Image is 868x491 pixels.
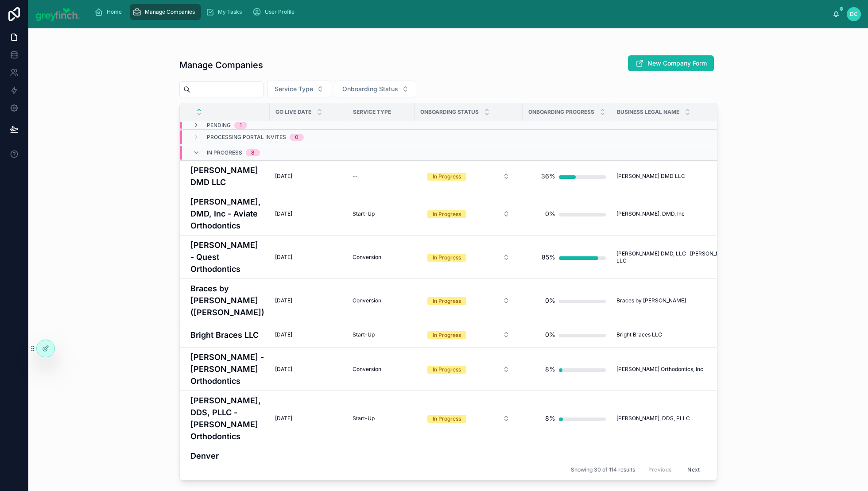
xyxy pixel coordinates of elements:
[353,108,391,116] span: Service Type
[420,108,479,116] span: Onboarding Status
[190,282,264,318] a: Braces by [PERSON_NAME] ([PERSON_NAME])
[295,134,298,141] div: 0
[433,173,461,181] div: In Progress
[420,249,517,266] a: Select Button
[353,297,409,304] a: Conversion
[342,85,398,93] span: Onboarding Status
[420,205,517,222] a: Select Button
[528,205,606,223] a: 0%
[130,4,201,20] a: Manage Companies
[275,297,342,304] a: [DATE]
[420,326,517,343] a: Select Button
[616,331,662,338] span: Bright Braces LLC
[353,331,409,338] a: Start-Up
[190,351,264,387] a: [PERSON_NAME] - [PERSON_NAME] Orthodontics
[190,394,264,442] a: [PERSON_NAME], DDS, PLLC - [PERSON_NAME] Orthodontics
[616,297,686,304] span: Braces by [PERSON_NAME]
[275,366,292,373] span: [DATE]
[190,164,264,188] a: [PERSON_NAME] DMD LLC
[275,210,342,217] a: [DATE]
[353,210,409,217] a: Start-Up
[433,331,461,339] div: In Progress
[275,85,313,93] span: Service Type
[433,297,461,305] div: In Progress
[265,8,294,15] span: User Profile
[145,8,195,15] span: Manage Companies
[35,7,80,21] img: App logo
[616,210,685,217] span: [PERSON_NAME], DMD, Inc
[275,366,342,373] a: [DATE]
[275,254,292,261] span: [DATE]
[92,4,128,20] a: Home
[542,248,555,266] div: 85%
[207,122,231,129] span: Pending
[545,410,555,427] div: 8%
[275,173,292,180] span: [DATE]
[420,292,517,309] a: Select Button
[353,173,358,180] span: --
[433,366,461,374] div: In Progress
[420,410,517,426] button: Select Button
[571,466,635,473] span: Showing 30 of 114 results
[275,331,342,338] a: [DATE]
[267,81,331,97] button: Select Button
[353,254,381,261] span: Conversion
[681,463,706,476] button: Next
[251,149,255,156] div: 8
[275,108,311,116] span: Go Live Date
[545,360,555,378] div: 8%
[420,361,517,377] button: Select Button
[528,360,606,378] a: 8%
[545,326,555,344] div: 0%
[203,4,248,20] a: My Tasks
[207,134,286,141] span: Processing Portal Invites
[850,11,858,18] span: DC
[275,254,342,261] a: [DATE]
[190,196,264,232] a: [PERSON_NAME], DMD, Inc - Aviate Orthodontics
[420,206,517,222] button: Select Button
[353,415,375,422] span: Start-Up
[87,2,833,22] div: scrollable content
[275,415,342,422] a: [DATE]
[628,55,714,71] button: New Company Form
[353,415,409,422] a: Start-Up
[616,331,760,338] a: Bright Braces LLC
[353,173,409,180] a: --
[420,168,517,184] button: Select Button
[616,173,685,180] span: [PERSON_NAME] DMD LLC
[207,149,242,156] span: In Progress
[616,366,703,373] span: [PERSON_NAME] Orthodontics, Inc
[275,331,292,338] span: [DATE]
[528,248,606,266] a: 85%
[541,167,555,185] div: 36%
[433,415,461,423] div: In Progress
[616,415,690,422] span: [PERSON_NAME], DDS, PLLC
[528,292,606,309] a: 0%
[528,167,606,185] a: 36%
[616,366,760,373] a: [PERSON_NAME] Orthodontics, Inc
[250,4,301,20] a: User Profile
[190,329,264,341] a: Bright Braces LLC
[275,297,292,304] span: [DATE]
[353,297,381,304] span: Conversion
[616,250,760,264] a: [PERSON_NAME] DMD, LLC [PERSON_NAME] DMD2, LLC
[420,327,517,343] button: Select Button
[353,366,409,373] a: Conversion
[616,210,760,217] a: [PERSON_NAME], DMD, Inc
[353,331,375,338] span: Start-Up
[275,415,292,422] span: [DATE]
[275,210,292,217] span: [DATE]
[616,297,760,304] a: Braces by [PERSON_NAME]
[545,205,555,223] div: 0%
[353,366,381,373] span: Conversion
[190,239,264,275] a: [PERSON_NAME] - Quest Orthodontics
[528,108,594,116] span: Onboarding Progress
[179,59,263,71] h1: Manage Companies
